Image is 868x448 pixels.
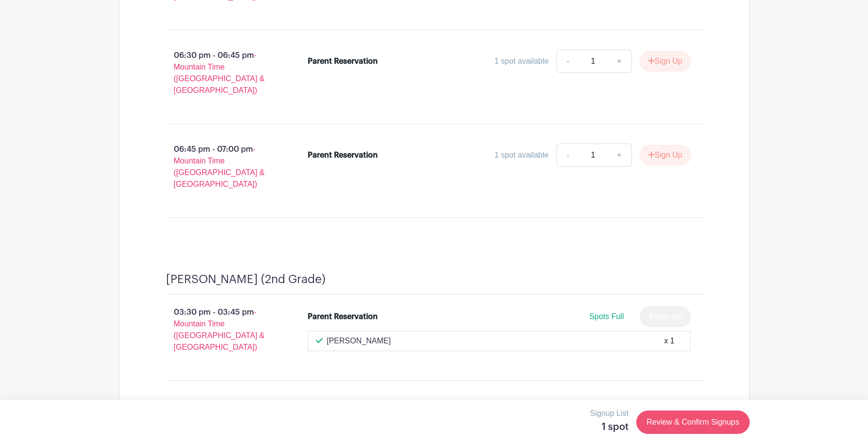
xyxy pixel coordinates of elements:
p: 06:45 pm - 07:00 pm [150,140,293,194]
div: Parent Reservation [308,149,378,161]
div: 1 spot available [495,55,549,67]
div: 1 spot available [495,149,549,161]
div: x 1 [664,335,674,347]
span: - Mountain Time ([GEOGRAPHIC_DATA] & [GEOGRAPHIC_DATA]) [174,51,265,94]
span: - Mountain Time ([GEOGRAPHIC_DATA] & [GEOGRAPHIC_DATA]) [174,145,265,188]
h4: [PERSON_NAME] (2nd Grade) [166,272,326,287]
p: 03:30 pm - 03:45 pm [150,303,293,357]
a: + [607,143,631,167]
h5: 1 spot [590,421,628,433]
button: Sign Up [640,51,691,72]
p: [PERSON_NAME] [327,335,391,347]
button: Sign Up [640,145,691,165]
div: Parent Reservation [308,55,378,67]
div: Parent Reservation [308,311,378,323]
p: Signup List [590,408,628,419]
a: Review & Confirm Signups [636,411,749,434]
a: - [556,50,579,73]
a: - [556,143,579,167]
p: 06:30 pm - 06:45 pm [150,46,293,100]
a: + [607,50,631,73]
span: Spots Full [589,312,624,321]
